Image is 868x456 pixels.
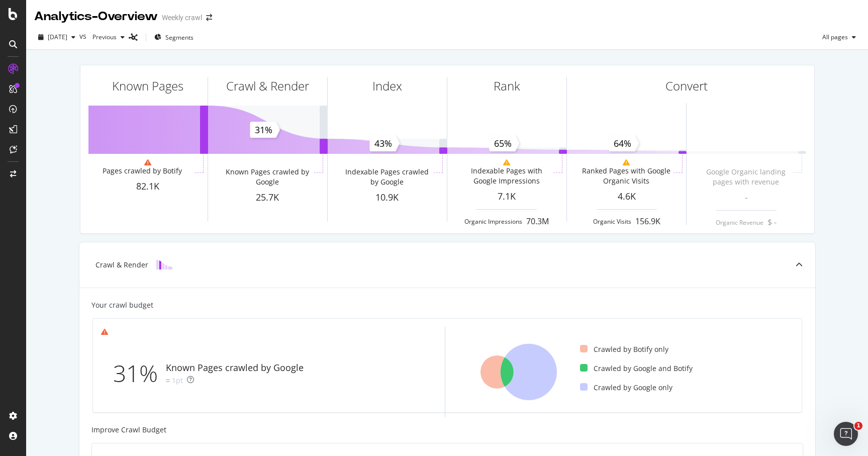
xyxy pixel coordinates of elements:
div: Crawled by Botify only [580,344,668,354]
div: Crawl & Render [226,77,309,95]
div: Weekly crawl [162,13,202,23]
div: Rank [494,77,520,95]
div: 1pt [172,376,183,386]
div: 25.7K [208,191,327,204]
div: 31% [113,357,166,390]
iframe: Intercom live chat [834,422,858,446]
button: [DATE] [34,29,79,45]
div: Known Pages [112,77,183,95]
button: All pages [818,29,860,45]
div: Indexable Pages crawled by Google [342,167,432,187]
span: Segments [165,33,194,42]
button: Segments [150,29,198,45]
div: Known Pages crawled by Google [166,361,304,375]
span: vs [79,31,88,41]
div: Indexable Pages with Google Impressions [461,166,551,186]
span: 2025 Sep. 20th [48,33,67,41]
div: Crawl & Render [95,260,148,270]
div: Crawled by Google only [580,383,672,393]
button: Previous [88,29,129,45]
div: 7.1K [447,190,566,203]
div: Index [372,77,402,95]
div: Pages crawled by Botify [103,166,182,176]
div: Your crawl budget [91,300,153,310]
div: 10.9K [328,191,447,204]
span: All pages [818,33,848,41]
div: Analytics - Overview [34,8,158,25]
img: block-icon [156,260,172,269]
div: 82.1K [88,180,208,193]
div: Improve Crawl Budget [91,425,803,435]
span: Previous [88,33,117,41]
div: Organic Impressions [464,217,522,226]
div: Crawled by Google and Botify [580,363,693,374]
img: Equal [166,379,170,382]
div: 70.3M [526,216,549,227]
div: Known Pages crawled by Google [222,167,312,187]
div: arrow-right-arrow-left [206,14,212,21]
span: 1 [854,422,862,430]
